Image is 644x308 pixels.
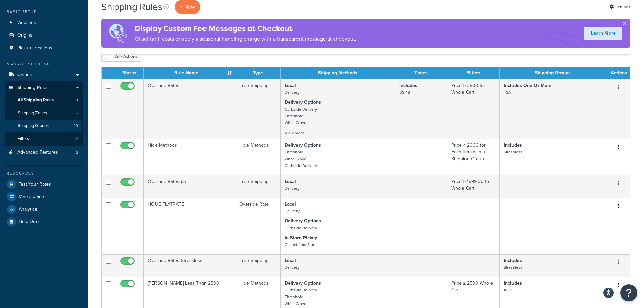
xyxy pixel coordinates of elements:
small: Curbside Delivery Threshold White Glove [285,106,317,126]
li: All Shipping Rules [5,94,83,106]
strong: Includes [504,142,522,149]
th: Zones [395,67,447,79]
small: Threshold White Glove Curbside Delivery [285,149,317,169]
span: 1 [77,32,78,38]
strong: Delivery Options [285,280,321,287]
li: Shipping Zones [5,107,83,119]
span: Origins [17,32,32,38]
a: Test Your Rates [5,178,83,190]
small: Delivery [285,208,300,214]
th: Filters [447,67,500,79]
td: Price < 2000 for Each Item within Shipping Group [447,139,500,175]
a: Carriers [5,69,83,81]
strong: Includes One Or More [504,82,552,89]
small: Curbside Delivery Threshold White Glove [285,287,317,307]
a: Marketplace [5,191,83,203]
th: Type [235,67,281,79]
td: Override Rate [235,198,281,254]
span: 9 [76,97,78,103]
a: Filters 14 [5,133,83,145]
h1: Shipping Rules [101,0,162,14]
strong: Delivery Options [285,99,321,106]
strong: Local [285,178,296,185]
span: 1 [77,20,78,26]
span: Filters [18,136,29,142]
small: Stressless [504,264,522,270]
td: Free Shipping [235,175,281,198]
span: Websites [17,20,36,26]
span: All Shipping Rules [18,97,54,103]
th: Status [115,67,144,79]
span: Analytics [19,207,37,212]
span: 14 [74,136,78,142]
span: Help Docs [19,219,41,225]
span: Carriers [17,72,34,78]
th: Rule Name : activate to sort column ascending [144,67,235,79]
span: Shipping Groups [18,123,49,129]
a: All Shipping Rules 9 [5,94,83,106]
small: Curbside Delivery [285,225,317,231]
img: duties-banner-06bc72dcb5fe05cb3f9472aba00be2ae8eb53ab6f0d8bb03d382ba314ac3c341.png [101,19,135,48]
span: 1 [77,45,78,51]
div: Manage Shipping [5,61,83,67]
td: Override Rates [144,79,235,139]
small: Delivery [285,89,300,95]
li: Advanced Features [5,146,83,159]
li: Shipping Groups [5,120,83,132]
button: Bulk Actions [101,51,141,62]
a: Analytics [5,203,83,215]
a: Shipping Rules [5,81,83,94]
strong: Includes [504,257,522,264]
strong: Local [285,200,296,208]
th: Actions [606,67,630,79]
th: Shipping Groups [500,67,606,79]
td: Override Rates Stressless [144,254,235,277]
td: Override Rates (2) [144,175,235,198]
td: Hide Methods [144,139,235,175]
a: View More [285,130,304,136]
small: ALL10 [504,287,514,293]
small: Delivery [285,264,300,270]
a: Help Docs [5,216,83,228]
td: HOUE FLATRATE [144,198,235,254]
small: FSA [504,89,511,95]
span: Shipping Zones [18,110,47,116]
a: Settings [609,2,630,12]
span: 2 [76,150,78,156]
td: Price > 3500 for Whole Cart [447,79,500,139]
small: Collect from Store [285,242,317,248]
span: Advanced Features [17,150,58,156]
span: Marketplace [19,194,44,200]
strong: In Store Pickup [285,234,317,241]
strong: Local [285,82,296,89]
span: 6 [76,110,78,116]
small: Delivery [285,185,300,191]
th: Shipping Methods [281,67,395,79]
p: Offset tariff costs or apply a seasonal handling charge with a transparent message at checkout. [135,34,356,44]
div: Basic Setup [5,9,83,15]
li: Websites [5,17,83,29]
strong: Includes [504,280,522,287]
td: Hide Methods [235,139,281,175]
a: Origins 1 [5,29,83,42]
li: Pickup Locations [5,42,83,54]
a: Shipping Zones 6 [5,107,83,119]
strong: Local [285,257,296,264]
div: Resources [5,171,83,176]
a: Advanced Features 2 [5,146,83,159]
strong: Includes [399,82,418,89]
a: Shipping Groups 29 [5,120,83,132]
li: Origins [5,29,83,42]
li: Shipping Rules [5,81,83,146]
small: US 48 [399,89,410,95]
span: 29 [73,123,78,129]
td: Price > 1999.00 for Whole Cart [447,175,500,198]
a: Pickup Locations 1 [5,42,83,54]
span: Test Your Rates [19,182,51,187]
span: Shipping Rules [17,85,49,91]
